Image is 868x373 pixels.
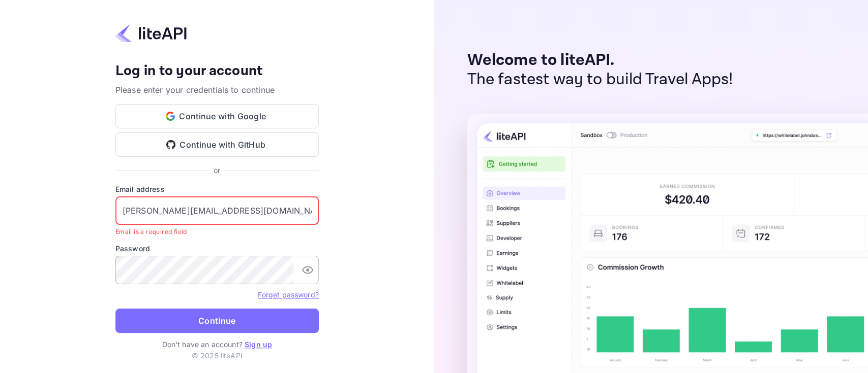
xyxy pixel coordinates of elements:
a: Forget password? [258,289,318,299]
input: Enter your email address [115,196,319,225]
button: toggle password visibility [297,260,318,280]
button: Continue [115,309,319,333]
p: Please enter your credentials to continue [115,84,319,96]
h4: Log in to your account [115,62,319,80]
button: Continue with GitHub [115,132,319,157]
img: liteapi [115,23,187,43]
a: Sign up [245,340,272,349]
a: Forget password? [258,290,318,299]
p: Welcome to liteAPI. [467,51,733,70]
p: © 2025 liteAPI [192,350,243,361]
p: The fastest way to build Travel Apps! [467,70,733,89]
p: Email is a required field [115,227,312,237]
button: Continue with Google [115,104,319,128]
p: Don't have an account? [115,339,319,350]
label: Email address [115,184,319,194]
p: or [214,165,220,176]
label: Password [115,243,319,254]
